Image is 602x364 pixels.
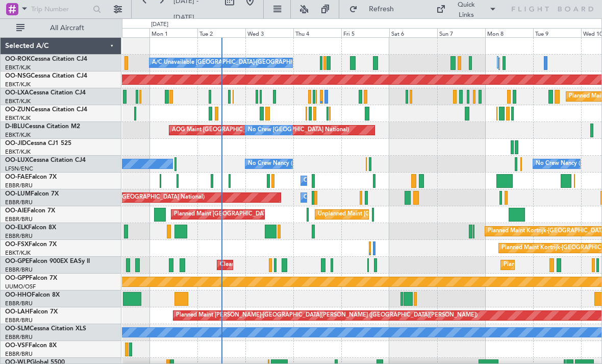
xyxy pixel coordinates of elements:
[5,157,29,163] span: OO-LUX
[31,2,90,17] input: Trip Number
[5,81,31,88] a: EBKT/KJK
[318,207,510,222] div: Unplanned Maint [GEOGRAPHIC_DATA] ([GEOGRAPHIC_DATA] National)
[5,241,29,248] span: OO-FSX
[11,20,111,36] button: All Aircraft
[5,208,55,214] a: OO-AIEFalcon 7X
[5,326,86,332] a: OO-SLMCessna Citation XLS
[5,249,31,257] a: EBKT/KJK
[5,174,29,180] span: OO-FAE
[102,28,149,37] div: Sun 31
[5,283,36,290] a: UUMO/OSF
[293,28,341,37] div: Thu 4
[5,165,33,173] a: LFSN/ENC
[5,64,31,71] a: EBKT/KJK
[5,90,86,96] a: OO-LXACessna Citation CJ4
[304,173,373,188] div: Owner Melsbroek Air Base
[5,343,57,349] a: OO-VSFFalcon 8X
[176,308,478,323] div: Planned Maint [PERSON_NAME]-[GEOGRAPHIC_DATA][PERSON_NAME] ([GEOGRAPHIC_DATA][PERSON_NAME])
[431,1,501,17] button: Quick Links
[5,258,90,264] a: OO-GPEFalcon 900EX EASy II
[5,73,31,79] span: OO-NSG
[5,199,33,206] a: EBBR/BRU
[5,241,57,248] a: OO-FSXFalcon 7X
[5,326,30,332] span: OO-SLM
[5,191,59,197] a: OO-LUMFalcon 7X
[389,28,437,37] div: Sat 6
[5,98,31,105] a: EBKT/KJK
[5,73,87,79] a: OO-NSGCessna Citation CJ4
[5,191,31,197] span: OO-LUM
[5,174,57,180] a: OO-FAEFalcon 7X
[149,28,197,37] div: Mon 1
[220,257,390,273] div: Cleaning [GEOGRAPHIC_DATA] ([GEOGRAPHIC_DATA] National)
[5,114,31,122] a: EBKT/KJK
[533,28,581,37] div: Tue 9
[5,309,58,315] a: OO-LAHFalcon 7X
[341,28,389,37] div: Fri 5
[152,55,315,70] div: A/C Unavailable [GEOGRAPHIC_DATA]-[GEOGRAPHIC_DATA]
[5,124,25,130] span: D-IBLU
[5,225,56,231] a: OO-ELKFalcon 8X
[172,123,349,138] div: AOG Maint [GEOGRAPHIC_DATA] ([GEOGRAPHIC_DATA] National)
[5,208,27,214] span: OO-AIE
[5,148,31,156] a: EBKT/KJK
[5,292,32,298] span: OO-HHO
[5,157,86,163] a: OO-LUXCessna Citation CJ4
[5,225,28,231] span: OO-ELK
[5,215,33,223] a: EBBR/BRU
[197,28,245,37] div: Tue 2
[5,258,29,264] span: OO-GPE
[245,28,293,37] div: Wed 3
[360,6,403,13] span: Refresh
[5,350,33,358] a: EBBR/BRU
[5,317,33,324] a: EBBR/BRU
[151,20,168,29] div: [DATE]
[5,300,33,307] a: EBBR/BRU
[5,232,33,240] a: EBBR/BRU
[248,156,309,172] div: No Crew Nancy (Essey)
[5,107,31,113] span: OO-ZUN
[5,333,33,341] a: EBBR/BRU
[248,123,419,138] div: No Crew [GEOGRAPHIC_DATA] ([GEOGRAPHIC_DATA] National)
[5,343,29,349] span: OO-VSF
[5,56,87,62] a: OO-ROKCessna Citation CJ4
[5,140,71,147] a: OO-JIDCessna CJ1 525
[536,156,596,172] div: No Crew Nancy (Essey)
[5,131,31,139] a: EBKT/KJK
[5,124,80,130] a: D-IBLUCessna Citation M2
[5,292,60,298] a: OO-HHOFalcon 8X
[5,309,30,315] span: OO-LAH
[485,28,533,37] div: Mon 8
[304,190,373,205] div: Owner Melsbroek Air Base
[27,25,108,32] span: All Aircraft
[437,28,485,37] div: Sun 7
[344,1,406,17] button: Refresh
[5,56,31,62] span: OO-ROK
[5,107,87,113] a: OO-ZUNCessna Citation CJ4
[5,90,29,96] span: OO-LXA
[5,182,33,189] a: EBBR/BRU
[5,140,27,147] span: OO-JID
[5,275,29,281] span: OO-GPP
[174,207,335,222] div: Planned Maint [GEOGRAPHIC_DATA] ([GEOGRAPHIC_DATA])
[5,275,57,281] a: OO-GPPFalcon 7X
[5,266,33,274] a: EBBR/BRU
